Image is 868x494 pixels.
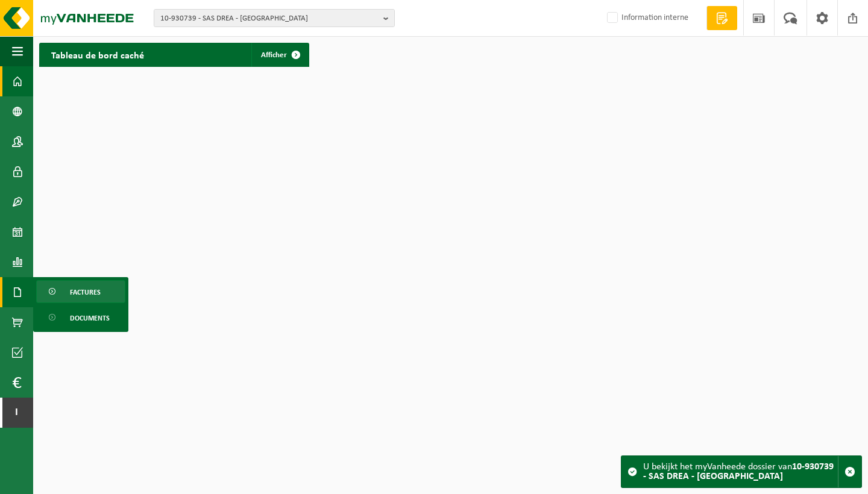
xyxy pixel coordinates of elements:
strong: 10-930739 - SAS DREA - [GEOGRAPHIC_DATA] [643,462,834,481]
label: Information interne [605,9,688,27]
span: Afficher [261,51,287,59]
span: 10-930739 - SAS DREA - [GEOGRAPHIC_DATA] [160,10,379,28]
span: Factures [70,281,101,304]
button: 10-930739 - SAS DREA - [GEOGRAPHIC_DATA] [154,9,395,27]
a: Afficher [251,43,308,67]
span: I [12,398,21,428]
h2: Tableau de bord caché [39,43,156,66]
a: Factures [36,280,125,303]
div: U bekijkt het myVanheede dossier van [643,456,838,487]
span: Documents [70,307,110,330]
a: Documents [36,306,125,329]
